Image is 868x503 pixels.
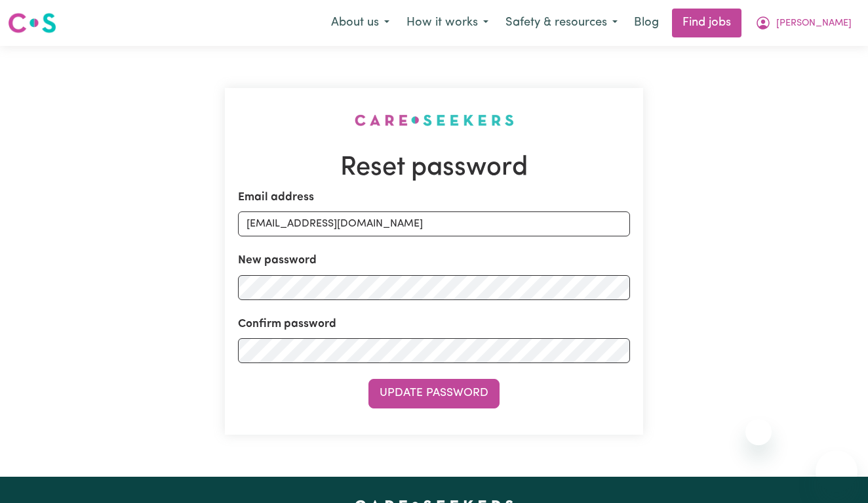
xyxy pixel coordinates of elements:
[745,419,772,445] iframe: Close message
[238,189,314,206] label: Email address
[323,9,398,37] button: About us
[368,379,500,408] button: Update Password
[238,152,630,184] h1: Reset password
[238,252,317,269] label: New password
[747,9,860,37] button: My Account
[398,9,497,37] button: How it works
[626,9,667,37] a: Blog
[776,16,852,31] span: [PERSON_NAME]
[672,9,741,37] a: Find jobs
[8,8,56,38] a: Careseekers logo
[816,450,858,492] iframe: Button to launch messaging window
[497,9,626,37] button: Safety & resources
[8,11,56,35] img: Careseekers logo
[238,316,336,333] label: Confirm password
